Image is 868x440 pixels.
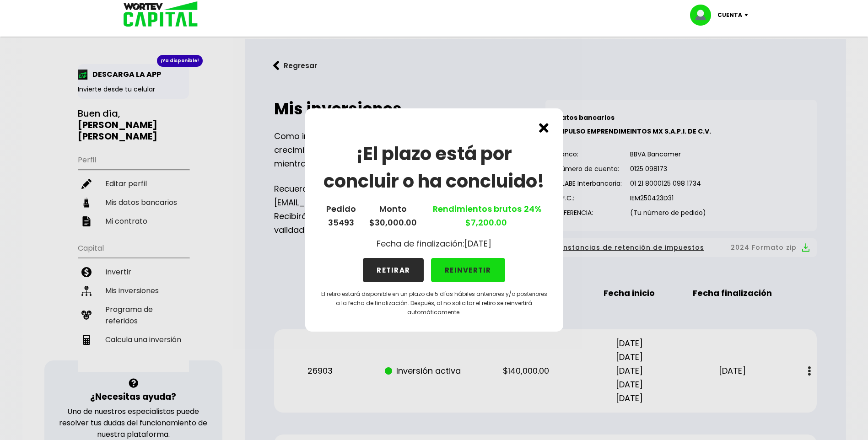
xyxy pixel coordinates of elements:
[363,258,424,282] button: RETIRAR
[320,140,549,195] h1: ¡El plazo está por concluir o ha concluido!
[431,203,542,228] a: Rendimientos brutos $7,200.00
[717,8,742,22] p: Cuenta
[377,237,491,251] p: Fecha de finalización: [DATE]
[539,123,549,133] img: cross.ed5528e3.svg
[742,14,755,16] img: icon-down
[326,202,356,230] p: Pedido 35493
[431,258,505,282] button: REINVERTIR
[522,203,542,215] span: 24%
[369,202,417,230] p: Monto $30,000.00
[690,5,717,26] img: profile-image
[320,290,549,317] p: El retiro estará disponible en un plazo de 5 días hábiles anteriores y/o posteriores a la fecha d...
